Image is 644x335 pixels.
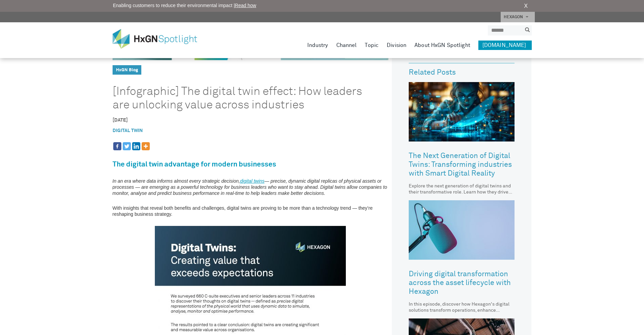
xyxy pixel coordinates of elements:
[409,265,515,301] a: Driving digital transformation across the asset lifecycle with Hexagon
[113,128,143,133] a: Digital Twin
[409,301,515,313] div: In this episode, discover how Hexagon's digital solutions transform operations, enhance efficienc...
[113,159,389,170] h2: The digital twin advantage for modern businesses
[116,68,138,72] a: HxGN Blog
[365,41,379,50] a: Topic
[113,205,389,217] p: With insights that reveal both benefits and challenges, digital twins are proving to be more than...
[123,142,131,150] a: Twitter
[113,29,207,49] img: HxGN Spotlight
[414,41,470,50] a: About HxGN Spotlight
[132,142,140,150] a: Linkedin
[409,69,515,77] h3: Related Posts
[235,3,256,8] a: Read how
[113,178,387,196] em: In an era where data informs almost every strategic decision, — precise, dynamic digital replicas...
[113,118,128,123] time: [DATE]
[478,41,532,50] a: [DOMAIN_NAME]
[142,142,150,150] a: More
[409,82,515,141] img: The Next Generation of Digital Twins: Transforming industries with Smart Digital Reality
[113,85,369,112] h1: [Infographic] The digital twin effect: How leaders are unlocking value across industries
[409,147,515,183] a: The Next Generation of Digital Twins: Transforming industries with Smart Digital Reality
[409,200,515,260] img: Driving digital transformation across the asset lifecycle with Hexagon
[113,2,256,9] span: Enabling customers to reduce their environmental impact |
[113,142,121,150] a: Facebook
[524,2,528,10] a: X
[307,41,328,50] a: Industry
[240,178,264,184] a: digital twins
[501,12,535,22] a: HEXAGON
[336,41,357,50] a: Channel
[387,41,406,50] a: Division
[409,183,515,195] div: Explore the next generation of digital twins and their transformative role. Learn how they drive ...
